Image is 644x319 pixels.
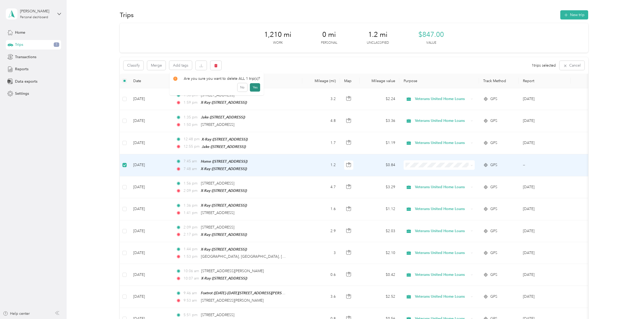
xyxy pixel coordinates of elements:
span: GPS [490,294,497,300]
button: Help center [3,311,30,316]
span: 2:09 pm [184,188,199,194]
td: Sep 2025 [519,110,570,132]
td: 1.2 [302,154,340,176]
span: Veterans United Home Loans [415,206,469,212]
span: [GEOGRAPHIC_DATA], [GEOGRAPHIC_DATA], [GEOGRAPHIC_DATA] [201,254,319,259]
span: 1:50 pm [184,92,199,98]
td: Aug 2025 [519,264,570,286]
span: X-Ray ([STREET_ADDRESS]) [201,232,247,237]
span: 1:36 pm [184,203,199,208]
td: $0.42 [360,264,399,286]
td: -- [519,154,570,176]
span: 10:06 am [184,268,199,274]
span: Veterans United Home Loans [415,118,469,124]
span: [STREET_ADDRESS][PERSON_NAME] [201,298,264,303]
td: Aug 2025 [519,286,570,308]
span: GPS [490,118,497,124]
span: X-Ray ([STREET_ADDRESS]) [201,247,247,251]
span: X-Ray ([STREET_ADDRESS]) [201,167,247,171]
span: [STREET_ADDRESS] [201,225,234,230]
span: Foxtrot ([DATE]–[DATE][STREET_ADDRESS][PERSON_NAME]) [201,291,303,295]
span: Jake ([STREET_ADDRESS]) [201,115,245,119]
span: GPS [490,206,497,212]
td: [DATE] [129,176,172,198]
td: 4.7 [302,176,340,198]
span: 2:17 pm [184,232,199,237]
td: [DATE] [129,220,172,242]
td: $1.19 [360,132,399,154]
button: New trip [560,10,588,19]
span: 1.2 mi [368,31,388,39]
td: [DATE] [129,132,172,154]
span: 0 mi [322,31,336,39]
span: [STREET_ADDRESS] [201,122,234,127]
span: Home ([STREET_ADDRESS]) [201,159,247,163]
td: 1.7 [302,132,340,154]
span: Veterans United Home Loans [415,294,469,300]
span: Data exports [15,79,37,84]
span: 12:55 pm [184,144,200,149]
span: Veterans United Home Loans [415,228,469,234]
span: 2:09 pm [184,225,199,230]
span: 1 [54,42,59,47]
button: Add tags [169,61,192,70]
span: 9:53 am [184,298,199,303]
td: Aug 2025 [519,220,570,242]
span: GPS [490,162,497,168]
span: 12:48 pm [184,136,200,142]
td: $3.29 [360,176,399,198]
span: Reports [15,66,28,72]
button: Yes [250,83,260,92]
th: Report [519,74,570,88]
td: Aug 2025 [519,176,570,198]
span: GPS [490,250,497,256]
span: [STREET_ADDRESS] [201,93,234,97]
span: X-Ray ([STREET_ADDRESS]) [201,100,247,104]
td: $3.36 [360,110,399,132]
p: Unclassified [367,41,389,45]
td: [DATE] [129,286,172,308]
span: GPS [490,272,497,278]
span: 10:07 am [184,276,199,281]
span: X-Ray ([STREET_ADDRESS]) [201,188,247,193]
span: 9:46 am [184,290,199,296]
span: 1:44 pm [184,246,199,252]
td: $2.52 [360,286,399,308]
span: Settings [15,91,29,96]
button: Classify [123,61,143,70]
td: Sep 2025 [519,88,570,110]
span: 1:50 pm [184,122,199,128]
button: Merge [147,61,166,70]
span: [STREET_ADDRESS] [201,211,234,215]
p: Personal [321,41,337,45]
button: No [237,83,247,92]
span: 5:51 pm [184,312,199,318]
iframe: Everlance-gr Chat Button Frame [615,290,644,319]
span: 7:45 am [184,158,199,164]
td: $2.24 [360,88,399,110]
div: Personal dashboard [20,16,48,19]
td: 0.6 [302,264,340,286]
th: Map [340,74,360,88]
span: X-Ray ([STREET_ADDRESS]) [201,276,247,280]
td: Sep 2025 [519,132,570,154]
td: [DATE] [129,264,172,286]
td: $0.84 [360,154,399,176]
td: $1.12 [360,198,399,220]
td: 3.6 [302,286,340,308]
span: 7:48 am [184,166,199,172]
h1: Trips [120,12,134,18]
td: [DATE] [129,242,172,264]
th: Mileage value [360,74,399,88]
span: $847.00 [418,31,444,39]
span: [STREET_ADDRESS][PERSON_NAME] [201,269,264,273]
span: Home [15,30,25,35]
span: Veterans United Home Loans [415,96,469,102]
td: 3 [302,242,340,264]
span: 1:59 pm [184,100,199,106]
span: [STREET_ADDRESS] [201,313,234,317]
span: 1:41 pm [184,210,199,216]
span: Transactions [15,54,36,60]
td: [DATE] [129,110,172,132]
